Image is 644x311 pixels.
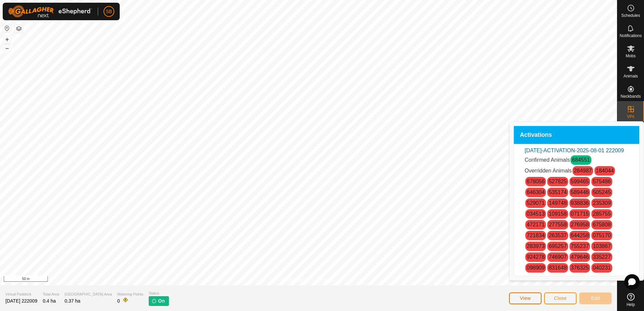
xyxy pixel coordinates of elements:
button: + [3,35,11,43]
span: Edit [591,296,600,301]
a: 376325 [571,265,589,271]
a: 938836 [571,200,589,206]
a: 109158 [549,211,566,217]
a: 472171 [527,222,545,227]
a: 276958 [571,222,589,227]
a: 924278 [527,254,545,260]
span: Schedules [621,13,640,18]
a: 644258 [571,232,589,238]
span: Mobs [626,54,636,58]
span: View [520,296,531,301]
a: 721834 [527,232,545,238]
a: 103867 [593,243,611,249]
span: VPs [627,115,634,119]
span: Overridden Animals [525,168,572,174]
a: 678056 [527,179,545,184]
a: 285755 [593,211,611,217]
a: 599465 [571,179,589,184]
span: Total Area [43,291,59,297]
a: 589446 [571,189,589,195]
a: 646304 [527,189,545,195]
a: 755237 [571,243,589,249]
a: 746907 [549,254,566,260]
a: 575486 [593,179,611,184]
a: 675808 [593,222,611,227]
a: 527825 [549,179,566,184]
span: 0.4 ha [43,298,56,304]
span: Virtual Paddock [5,291,37,297]
a: 529071 [527,200,545,206]
a: 283973 [527,243,545,249]
span: 0.37 ha [65,298,81,304]
a: 505245 [593,189,611,195]
a: 335227 [593,254,611,260]
button: – [3,44,11,52]
a: [DATE]-ACTIVATION-2025-08-01 222009 [525,148,624,153]
a: 184044 [596,168,614,174]
a: 263537 [549,232,566,238]
span: Confirmed Animals [525,157,570,163]
span: Watering Points [117,291,143,297]
a: 075170 [593,232,611,238]
span: [DATE] 222009 [5,298,37,304]
a: Help [617,290,644,309]
button: View [509,292,541,304]
a: 040231 [593,265,611,271]
a: Contact Us [315,277,335,283]
button: Reset Map [3,24,11,32]
a: 277558 [549,222,566,227]
span: Neckbands [620,94,641,98]
span: 0 [117,298,120,304]
a: 149748 [549,200,566,206]
button: Map Layers [15,25,23,33]
span: Status [149,290,169,296]
a: Privacy Policy [282,277,307,283]
a: 831648 [549,265,566,271]
a: 695257 [549,243,566,249]
span: Activations [520,132,552,138]
span: SB [106,8,112,15]
a: 535174 [549,189,566,195]
a: 071715 [571,211,589,217]
span: Help [626,303,635,307]
span: Notifications [620,34,642,38]
span: [GEOGRAPHIC_DATA] Area [65,291,112,297]
a: 684551 [572,157,590,163]
span: On [158,298,165,305]
a: 284987 [574,168,592,174]
img: Gallagher Logo [8,5,92,18]
span: Animals [623,74,638,78]
a: 235309 [593,200,611,206]
img: turn-on [151,298,157,304]
button: Close [544,292,577,304]
button: Edit [579,292,612,304]
a: 479646 [571,254,589,260]
a: 098909 [527,265,545,271]
a: 034513 [527,211,545,217]
span: Close [554,296,567,301]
